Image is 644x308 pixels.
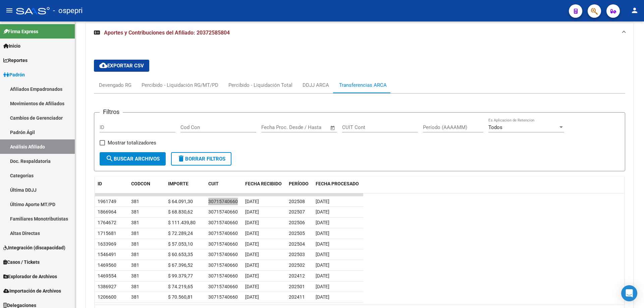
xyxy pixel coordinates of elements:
[3,42,20,50] span: Inicio
[128,177,152,199] datatable-header-cell: CODCON
[245,252,259,257] span: [DATE]
[177,156,225,162] span: Borrar Filtros
[131,220,139,225] span: 381
[208,272,238,280] div: 30715740660
[168,252,193,257] span: $ 60.653,35
[3,258,40,266] span: Casos / Tickets
[108,139,156,147] span: Mostrar totalizadores
[98,294,116,300] span: 1206600
[168,199,193,204] span: $ 64.091,30
[168,181,189,186] span: IMPORTE
[286,177,313,199] datatable-header-cell: PERÍODO
[316,294,329,300] span: [DATE]
[245,294,259,300] span: [DATE]
[3,28,38,35] span: Firma Express
[100,107,123,117] h3: Filtros
[329,124,337,132] button: Open calendar
[165,177,206,199] datatable-header-cell: IMPORTE
[208,230,238,237] div: 30715740660
[313,177,363,199] datatable-header-cell: FECHA PROCESADO
[316,181,359,186] span: FECHA PROCESADO
[98,262,116,268] span: 1469560
[131,262,139,268] span: 381
[289,220,305,225] span: 202506
[289,209,305,214] span: 202507
[131,209,139,214] span: 381
[289,252,305,257] span: 202503
[98,273,116,279] span: 1469554
[131,241,139,247] span: 381
[99,81,131,89] div: Devengado RG
[316,262,329,268] span: [DATE]
[131,231,139,236] span: 381
[131,284,139,289] span: 381
[3,287,61,295] span: Importación de Archivos
[316,252,329,257] span: [DATE]
[208,198,238,205] div: 30715740660
[98,241,116,247] span: 1633969
[316,209,329,214] span: [DATE]
[243,177,286,199] datatable-header-cell: FECHA RECIBIDO
[171,152,231,166] button: Borrar Filtros
[316,273,329,279] span: [DATE]
[245,199,259,204] span: [DATE]
[131,181,150,186] span: CODCON
[131,252,139,257] span: 381
[488,124,502,130] span: Todos
[245,241,259,247] span: [DATE]
[316,231,329,236] span: [DATE]
[208,219,238,227] div: 30715740660
[98,220,116,225] span: 1764672
[245,209,259,214] span: [DATE]
[294,124,327,130] input: Fecha fin
[261,124,288,130] input: Fecha inicio
[339,81,387,89] div: Transferencias ARCA
[53,3,83,18] span: - ospepri
[289,231,305,236] span: 202505
[289,294,305,300] span: 202411
[168,209,193,214] span: $ 68.830,62
[5,6,13,14] mat-icon: menu
[86,22,633,44] mat-expansion-panel-header: Aportes y Contribuciones del Afiliado: 20372585804
[208,181,219,186] span: CUIT
[100,152,166,166] button: Buscar Archivos
[3,244,65,251] span: Integración (discapacidad)
[98,231,116,236] span: 1715681
[245,262,259,268] span: [DATE]
[168,262,193,268] span: $ 67.396,52
[208,261,238,269] div: 30715740660
[3,57,28,64] span: Reportes
[168,220,196,225] span: $ 111.439,80
[208,240,238,248] div: 30715740660
[245,284,259,289] span: [DATE]
[106,155,114,163] mat-icon: search
[303,81,329,89] div: DDJJ ARCA
[168,294,193,300] span: $ 70.560,81
[98,181,102,186] span: ID
[245,273,259,279] span: [DATE]
[98,284,116,289] span: 1386927
[289,199,305,204] span: 202508
[245,231,259,236] span: [DATE]
[104,29,230,36] span: Aportes y Contribuciones del Afiliado: 20372585804
[3,273,57,280] span: Explorador de Archivos
[99,63,144,69] span: Exportar CSV
[98,209,116,214] span: 1866964
[316,199,329,204] span: [DATE]
[289,273,305,279] span: 202412
[168,231,193,236] span: $ 72.289,24
[245,220,259,225] span: [DATE]
[131,294,139,300] span: 381
[131,199,139,204] span: 381
[289,241,305,247] span: 202504
[168,273,193,279] span: $ 99.379,77
[316,220,329,225] span: [DATE]
[316,241,329,247] span: [DATE]
[177,155,185,163] mat-icon: delete
[208,208,238,216] div: 30715740660
[131,273,139,279] span: 381
[631,6,639,14] mat-icon: person
[208,293,238,301] div: 30715740660
[168,241,193,247] span: $ 57.053,10
[3,71,25,78] span: Padrón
